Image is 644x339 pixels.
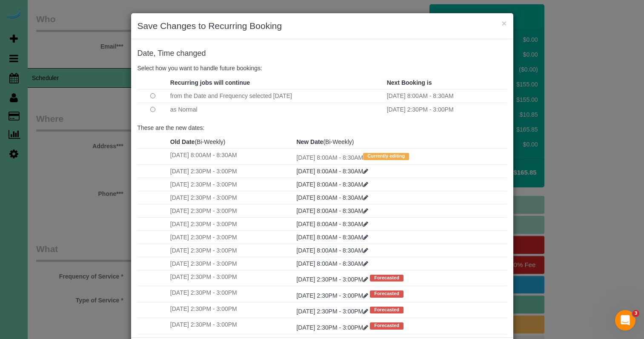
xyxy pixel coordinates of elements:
[501,19,507,28] button: ×
[296,247,368,254] a: [DATE] 8:00AM - 8:30AM
[385,103,507,116] td: [DATE] 2:30PM - 3:00PM
[137,124,507,132] p: These are the new dates:
[168,257,295,270] td: [DATE] 2:30PM - 3:00PM
[296,234,368,241] a: [DATE] 8:00AM - 8:30AM
[168,103,385,116] td: as Normal
[370,322,404,329] span: Forecasted
[296,308,370,315] a: [DATE] 2:30PM - 3:00PM
[168,191,295,204] td: [DATE] 2:30PM - 3:00PM
[296,207,368,214] a: [DATE] 8:00AM - 8:30AM
[294,149,507,164] td: [DATE] 8:00AM - 8:30AM
[137,49,175,57] span: Date, Time
[294,135,507,149] th: (Bi-Weekly)
[137,64,507,72] p: Select how you want to handle future bookings:
[296,168,368,175] a: [DATE] 8:00AM - 8:30AM
[296,292,370,299] a: [DATE] 2:30PM - 3:00PM
[168,149,295,164] td: [DATE] 8:00AM - 8:30AM
[370,290,404,297] span: Forecasted
[168,135,295,149] th: (Bi-Weekly)
[168,164,295,178] td: [DATE] 2:30PM - 3:00PM
[615,310,635,330] iframe: Intercom live chat
[633,310,639,317] span: 3
[168,217,295,230] td: [DATE] 2:30PM - 3:00PM
[168,302,295,318] td: [DATE] 2:30PM - 3:00PM
[370,307,404,313] span: Forecasted
[137,20,507,32] h3: Save Changes to Recurring Booking
[296,194,368,201] a: [DATE] 8:00AM - 8:30AM
[296,138,323,145] strong: New Date
[296,221,368,227] a: [DATE] 8:00AM - 8:30AM
[168,230,295,244] td: [DATE] 2:30PM - 3:00PM
[296,181,368,188] a: [DATE] 8:00AM - 8:30AM
[363,153,409,160] span: Currently editing
[387,79,432,86] strong: Next Booking is
[170,79,250,86] strong: Recurring jobs will continue
[168,270,295,286] td: [DATE] 2:30PM - 3:00PM
[168,286,295,302] td: [DATE] 2:30PM - 3:00PM
[170,138,195,145] strong: Old Date
[296,324,370,331] a: [DATE] 2:30PM - 3:00PM
[168,318,295,334] td: [DATE] 2:30PM - 3:00PM
[137,49,507,58] h4: changed
[296,260,368,267] a: [DATE] 8:00AM - 8:30AM
[168,244,295,257] td: [DATE] 2:30PM - 3:00PM
[168,204,295,217] td: [DATE] 2:30PM - 3:00PM
[370,275,404,282] span: Forecasted
[168,178,295,191] td: [DATE] 2:30PM - 3:00PM
[385,89,507,103] td: [DATE] 8:00AM - 8:30AM
[168,89,385,103] td: from the Date and Frequency selected [DATE]
[296,276,370,283] a: [DATE] 2:30PM - 3:00PM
